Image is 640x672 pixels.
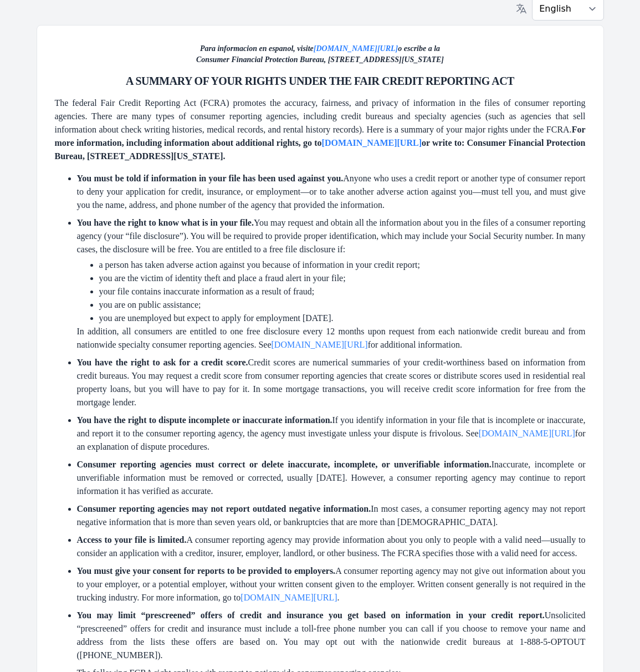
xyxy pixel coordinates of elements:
[99,272,586,285] li: you are the victim of identity theft and place a fraud alert in your file;
[77,415,332,425] strong: You have the right to dispute incomplete or inaccurate information.
[77,458,586,498] li: Inaccurate, incomplete or unverifiable information must be removed or corrected, usually [DATE]. ...
[77,356,586,409] li: Credit scores are numerical summaries of your credit-worthiness based on information from credit ...
[55,125,586,161] strong: For more information, including information about additional rights, go to or write to: Consumer ...
[479,429,575,438] a: [DOMAIN_NAME][URL]
[77,218,254,227] strong: You have the right to know what is in your file.
[99,258,586,272] li: a person has taken adverse action against you because of information in your credit report;
[322,138,422,147] a: [DOMAIN_NAME][URL]
[314,44,398,53] a: [DOMAIN_NAME][URL]
[55,96,586,163] p: The federal Fair Credit Reporting Act (FCRA) promotes the accuracy, fairness, and privacy of info...
[77,460,491,469] strong: Consumer reporting agencies must correct or delete inaccurate, incomplete, or unverifiable inform...
[240,593,337,602] a: [DOMAIN_NAME][URL]
[77,504,371,513] strong: Consumer reporting agencies may not report outdated negative information.
[55,74,586,88] span: A SUMMARY OF YOUR RIGHTS UNDER THE FAIR CREDIT REPORTING ACT
[77,502,586,529] li: In most cases, a consumer reporting agency may not report negative information that is more than ...
[77,533,586,560] li: A consumer reporting agency may provide information about you only to people with a valid need—us...
[77,609,586,662] li: Unsolicited “prescreened” offers for credit and insurance must include a toll-free phone number y...
[77,325,586,352] p: In addition, all consumers are entitled to one free disclosure every 12 months upon request from ...
[77,564,586,604] li: A consumer reporting agency may not give out information about you to your employer, or a potenti...
[77,358,248,367] strong: You have the right to ask for a credit score.
[77,610,545,620] strong: You may limit “prescreened” offers of credit and insurance you get based on information in your c...
[77,566,336,576] strong: You must give your consent for reports to be provided to employers.
[55,43,586,65] span: Para informacion en espanol, visite o escribe a la Consumer Financial Protection Bureau, [STREET_...
[77,414,586,454] li: If you identify information in your file that is incomplete or inaccurate, and report it to the c...
[77,535,187,544] strong: Access to your file is limited.
[99,298,586,312] li: you are on public assistance;
[77,174,344,183] strong: You must be told if information in your file has been used against you.
[77,216,586,352] li: You may request and obtain all the information about you in the files of a consumer reporting age...
[99,312,586,325] li: you are unemployed but expect to apply for employment [DATE].
[99,285,586,298] li: your file contains inaccurate information as a result of fraud;
[77,172,586,212] li: Anyone who uses a credit report or another type of consumer report to deny your application for c...
[272,340,368,349] a: [DOMAIN_NAME][URL]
